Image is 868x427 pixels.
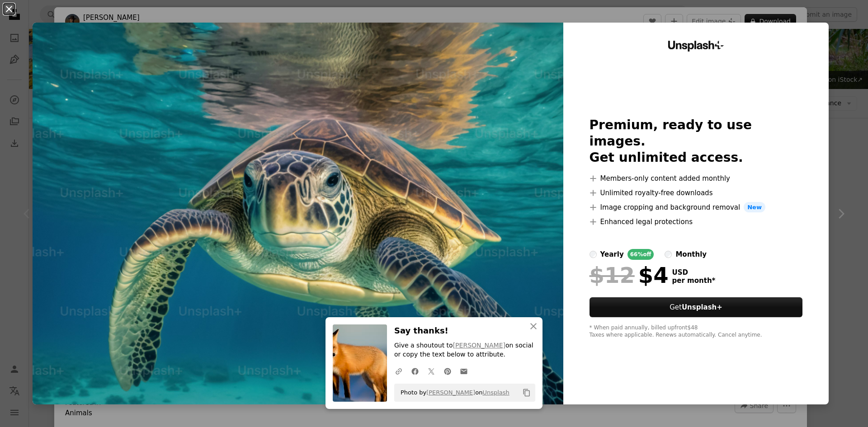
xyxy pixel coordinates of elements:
li: Unlimited royalty-free downloads [590,188,803,198]
div: $4 [590,263,669,287]
a: [PERSON_NAME] [453,342,505,349]
a: Unsplash [482,389,509,396]
li: Enhanced legal protections [590,216,803,227]
span: Photo by on [396,385,509,400]
a: Share on Pinterest [439,362,456,380]
input: yearly66%off [590,251,597,258]
li: Members-only content added monthly [590,173,803,184]
input: monthly [665,251,672,258]
span: per month * [672,277,716,285]
h2: Premium, ready to use images. Get unlimited access. [590,117,803,166]
strong: Unsplash+ [682,303,722,311]
a: [PERSON_NAME] [426,389,475,396]
div: yearly [600,249,624,260]
a: Share on Facebook [407,362,423,380]
button: Copy to clipboard [519,385,534,400]
li: Image cropping and background removal [590,202,803,213]
a: Share on Twitter [423,362,439,380]
h3: Say thanks! [394,324,535,338]
span: USD [672,268,716,277]
div: monthly [675,249,707,260]
a: Share over email [456,362,472,380]
div: * When paid annually, billed upfront $48 Taxes where applicable. Renews automatically. Cancel any... [590,324,803,339]
button: GetUnsplash+ [590,297,803,317]
span: New [744,202,765,213]
span: $12 [590,263,635,287]
div: 66% off [627,249,654,260]
p: Give a shoutout to on social or copy the text below to attribute. [394,341,535,359]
